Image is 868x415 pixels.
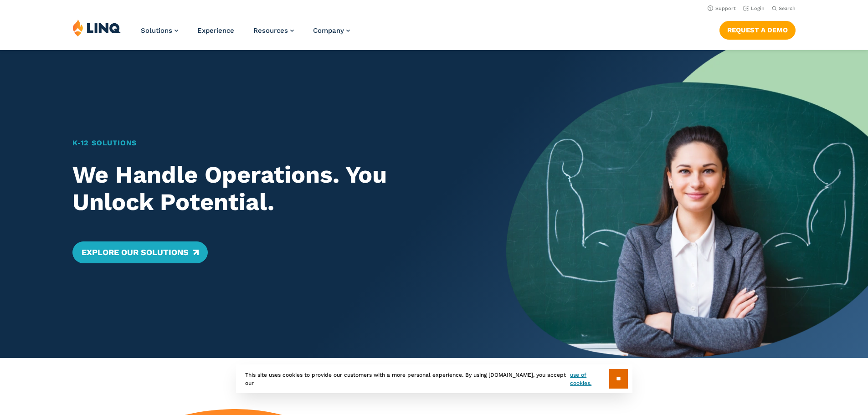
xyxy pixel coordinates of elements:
[743,5,765,11] a: Login
[772,5,796,12] button: Open Search Bar
[570,371,609,387] a: use of cookies.
[72,138,471,149] h1: K‑12 Solutions
[779,5,796,11] span: Search
[506,50,868,358] img: Home Banner
[72,161,471,216] h2: We Handle Operations. You Unlock Potential.
[72,19,121,36] img: LINQ | K‑12 Software
[141,26,172,35] span: Solutions
[719,21,796,39] a: Request a Demo
[719,19,796,39] nav: Button Navigation
[313,26,350,35] a: Company
[236,364,632,393] div: This site uses cookies to provide our customers with a more personal experience. By using [DOMAIN...
[253,26,294,35] a: Resources
[313,26,344,35] span: Company
[197,26,234,35] a: Experience
[708,5,736,11] a: Support
[72,241,208,263] a: Explore Our Solutions
[141,26,178,35] a: Solutions
[141,19,350,49] nav: Primary Navigation
[253,26,288,35] span: Resources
